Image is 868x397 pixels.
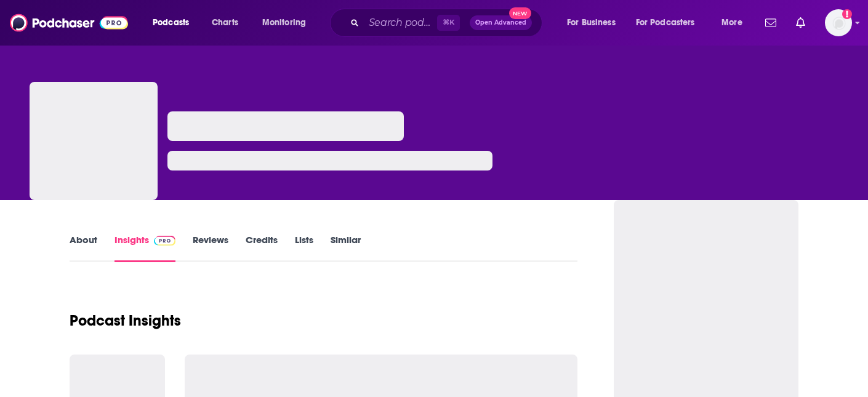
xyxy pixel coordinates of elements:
button: Show profile menu [825,9,852,36]
a: Credits [246,234,278,262]
img: Podchaser - Follow, Share and Rate Podcasts [10,11,128,34]
button: open menu [144,13,205,33]
span: Open Advanced [475,20,526,26]
span: Charts [212,14,238,31]
span: Logged in as emma.garth [825,9,852,36]
a: About [70,234,97,262]
button: open menu [713,13,758,33]
span: Podcasts [153,14,189,31]
div: Search podcasts, credits, & more... [342,9,554,37]
span: Monitoring [262,14,306,31]
img: User Profile [825,9,852,36]
a: Charts [204,13,246,33]
span: For Business [567,14,616,31]
a: Show notifications dropdown [760,12,781,33]
a: Show notifications dropdown [791,12,810,33]
button: open menu [254,13,322,33]
span: More [721,14,742,31]
button: open menu [628,13,713,33]
button: Open AdvancedNew [470,15,532,30]
span: ⌘ K [437,15,460,31]
a: InsightsPodchaser Pro [115,234,175,262]
a: Lists [295,234,313,262]
img: Podchaser Pro [154,236,175,246]
h1: Podcast Insights [70,311,181,330]
input: Search podcasts, credits, & more... [364,13,437,33]
a: Reviews [193,234,228,262]
a: Similar [331,234,361,262]
span: For Podcasters [636,14,695,31]
button: open menu [558,13,631,33]
svg: Add a profile image [842,9,852,19]
span: New [509,7,531,19]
